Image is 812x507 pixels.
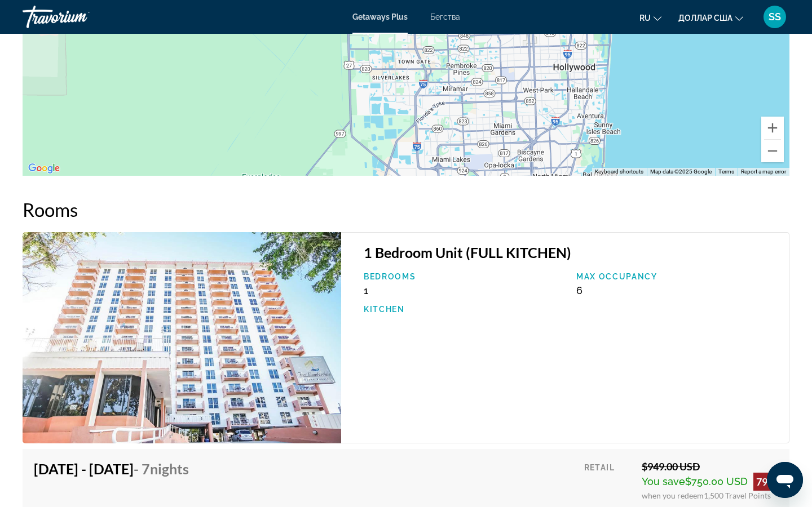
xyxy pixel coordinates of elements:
[769,11,781,23] font: SS
[642,475,685,487] span: You save
[639,14,651,23] font: ru
[761,117,784,139] button: Zoom in
[718,168,734,175] a: Terms (opens in new tab)
[741,168,786,175] a: Report a map error
[760,5,789,29] button: Меню пользователя
[678,10,743,26] button: Изменить валюту
[364,244,778,261] h3: 1 Bedroom Unit (FULL KITCHEN)
[639,10,661,26] button: Изменить язык
[23,232,341,443] img: ii_bol1.jpg
[753,473,778,491] div: 79%
[584,460,633,500] div: Retail
[25,161,63,176] img: Google
[34,460,189,477] h4: [DATE] - [DATE]
[704,491,771,500] span: 1,500 Travel Points
[761,140,784,162] button: Zoom out
[595,168,643,176] button: Keyboard shortcuts
[576,272,778,281] p: Max Occupancy
[134,460,189,477] span: - 7
[650,168,712,175] span: Map data ©2025 Google
[678,14,732,23] font: доллар США
[430,12,460,21] a: Бегства
[23,198,789,221] h2: Rooms
[364,284,368,296] span: 1
[642,491,704,500] span: when you redeem
[642,460,778,473] div: $949.00 USD
[23,2,135,32] a: Травориум
[685,475,748,487] span: $750.00 USD
[25,161,63,176] a: Open this area in Google Maps (opens a new window)
[576,284,582,296] span: 6
[767,462,803,498] iframe: Кнопка для запуска окна сообщений
[364,272,565,281] p: Bedrooms
[364,305,565,314] p: Kitchen
[352,12,408,21] a: Getaways Plus
[150,460,189,477] span: Nights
